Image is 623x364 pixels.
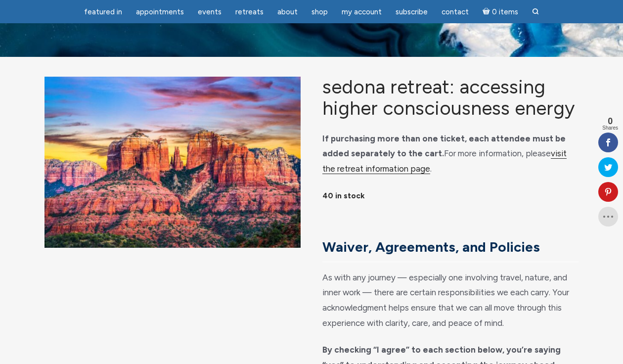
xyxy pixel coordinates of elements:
[396,7,428,16] span: Subscribe
[130,2,190,22] a: Appointments
[492,8,518,16] span: 0 items
[271,2,304,22] a: About
[390,2,434,22] a: Subscribe
[602,117,618,126] span: 0
[78,2,128,22] a: featured in
[477,1,524,22] a: Cart0 items
[198,7,222,16] span: Events
[342,7,382,16] span: My Account
[322,134,566,159] strong: If purchasing more than one ticket, each attendee must be added separately to the cart.
[192,2,227,22] a: Events
[277,7,298,16] span: About
[322,131,578,177] p: For more information, please .
[306,2,334,22] a: Shop
[136,7,184,16] span: Appointments
[322,239,571,256] h3: Waiver, Agreements, and Policies
[336,2,388,22] a: My Account
[322,148,567,174] a: visit the retreat information page
[322,188,578,204] p: 40 in stock
[483,7,492,16] i: Cart
[602,126,618,131] span: Shares
[436,2,475,22] a: Contact
[322,270,578,330] p: As with any journey — especially one involving travel, nature, and inner work — there are certain...
[322,77,578,119] h1: Sedona Retreat: Accessing Higher Consciousness Energy
[235,7,264,16] span: Retreats
[442,7,469,16] span: Contact
[44,77,301,248] img: Sedona Retreat: Accessing Higher Consciousness Energy
[229,2,269,22] a: Retreats
[84,7,122,16] span: featured in
[311,7,328,16] span: Shop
